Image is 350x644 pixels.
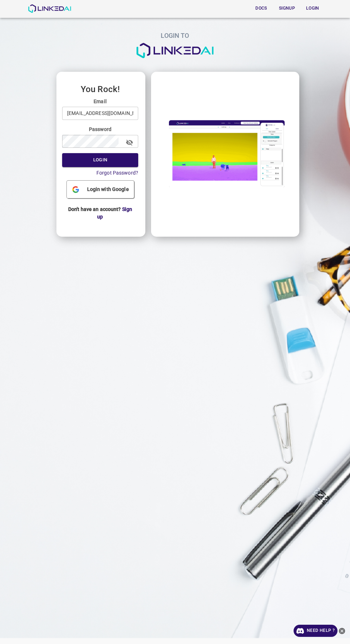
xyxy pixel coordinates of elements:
[62,200,138,226] p: Don't have an account?
[301,2,324,14] button: Login
[294,625,337,637] a: Need Help ?
[84,186,132,193] span: Login with Google
[96,170,138,176] a: Forgot Password?
[28,4,71,13] img: LinkedAI
[62,126,138,133] label: Password
[62,85,138,94] h3: You Rock!
[275,2,298,14] button: Signup
[300,1,325,16] a: Login
[62,98,138,105] label: Email
[337,625,346,637] button: close-help
[136,43,214,59] img: logo.png
[274,1,300,16] a: Signup
[250,2,272,14] button: Docs
[157,116,292,192] img: login_image.gif
[62,153,138,167] button: Login
[248,1,274,16] a: Docs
